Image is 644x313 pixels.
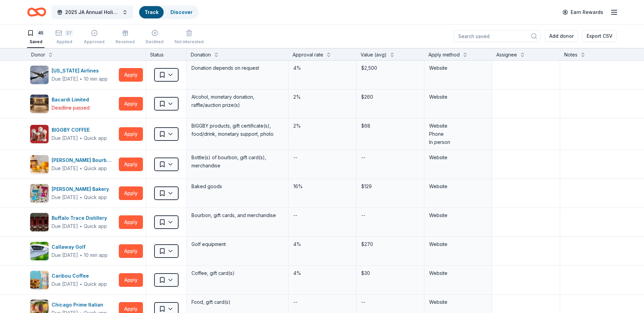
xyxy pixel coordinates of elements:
div: Website [429,93,487,101]
div: 16% [293,182,352,191]
div: Website [429,211,487,219]
div: Due [DATE] [52,134,78,142]
div: Donation depends on request [191,63,284,73]
div: In person [429,138,487,146]
div: Donor [31,51,45,59]
img: Image for Bobo's Bakery [30,184,49,202]
div: Quick app [84,194,107,201]
img: Image for Alaska Airlines [30,66,49,84]
button: Apply [119,158,143,171]
div: $30 [361,268,420,278]
div: Website [429,122,487,130]
div: $270 [361,240,420,249]
button: Image for Buffalo Trace DistilleryBuffalo Trace DistilleryDue [DATE]∙Quick app [30,213,116,232]
span: ∙ [79,223,82,229]
div: Website [429,153,487,162]
button: Approved [84,27,105,48]
a: Discover [170,9,192,15]
div: Approved [84,39,105,45]
span: 2025 JA Annual Holiday Auction [65,8,119,16]
button: 27Applied [55,27,73,48]
button: 2025 JA Annual Holiday Auction [52,5,133,19]
span: ∙ [79,165,82,171]
div: Applied [55,39,73,45]
img: Image for Caribou Coffee [30,271,49,289]
div: Quick app [84,223,107,230]
button: Image for Blanton's Bourbon Shop[PERSON_NAME] Bourbon ShopDue [DATE]∙Quick app [30,155,116,174]
div: 4% [293,63,352,73]
div: Website [429,182,487,191]
button: Apply [119,186,143,200]
div: 10 min app [84,76,108,82]
a: Home [27,4,46,20]
div: [US_STATE] Airlines [52,67,108,75]
div: Website [429,240,487,248]
div: Alcohol, monetary donation, raffle/auction prize(s) [191,92,284,110]
span: ∙ [79,194,82,200]
div: Quick app [84,165,107,172]
button: Not interested [174,27,204,48]
button: Image for Callaway GolfCallaway GolfDue [DATE]∙10 min app [30,242,116,261]
div: Due [DATE] [52,280,78,288]
div: Due [DATE] [52,193,78,201]
div: Donation [191,51,211,59]
div: 10 min app [84,252,108,259]
button: Export CSV [582,30,617,42]
button: Image for Caribou CoffeeCaribou CoffeeDue [DATE]∙Quick app [30,270,116,290]
button: Apply [119,68,143,82]
div: Assignee [496,51,517,59]
img: Image for Blanton's Bourbon Shop [30,155,49,174]
div: Callaway Golf [52,243,108,251]
button: Declined [146,27,164,48]
div: Website [429,64,487,72]
button: Received [115,27,135,48]
div: Not interested [174,39,204,45]
div: -- [361,211,366,220]
div: Website [429,298,487,306]
div: Bacardi Limited [52,96,92,104]
div: Phone [429,130,487,138]
div: Notes [564,51,577,59]
div: BIGGBY products, gift certificate(s), food/drink, monetary support, photo [191,121,284,139]
div: Quick app [84,281,107,287]
img: Image for BIGGBY COFFEE [30,125,49,143]
div: Due [DATE] [52,164,78,172]
div: Saved [27,39,44,45]
img: Image for Buffalo Trace Distillery [30,213,49,231]
a: Track [145,9,158,15]
div: Deadline passed [52,104,90,112]
div: Bottle(s) of bourbon, gift card(s), merchandise [191,153,284,170]
div: Apply method [428,51,460,59]
div: -- [293,297,298,307]
span: ∙ [79,281,82,287]
button: Apply [119,215,143,229]
div: Caribou Coffee [52,272,107,280]
img: Image for Callaway Golf [30,242,49,260]
div: 4% [293,240,352,249]
div: 45 [37,30,44,36]
div: Golf equipment [191,240,284,249]
div: $2,500 [361,63,420,73]
div: 2% [293,92,352,102]
button: 45Saved [27,27,44,48]
button: Image for Bobo's Bakery[PERSON_NAME] BakeryDue [DATE]∙Quick app [30,184,116,203]
div: 2% [293,121,352,131]
div: Buffalo Trace Distillery [52,214,110,222]
div: Due [DATE] [52,75,78,83]
div: Chicago Prime Italian [52,301,107,309]
div: $68 [361,121,420,131]
div: 27 [65,30,73,36]
span: ∙ [79,252,82,258]
button: Apply [119,127,143,141]
div: Status [146,48,187,60]
span: ∙ [79,76,82,82]
div: BIGGBY COFFEE [52,126,107,134]
div: Value (avg) [361,51,387,59]
div: 4% [293,268,352,278]
div: Due [DATE] [52,251,78,259]
span: ∙ [79,135,82,141]
div: -- [361,153,366,162]
div: -- [293,211,298,220]
a: Earn Rewards [558,6,607,18]
img: Image for Bacardi Limited [30,95,49,113]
